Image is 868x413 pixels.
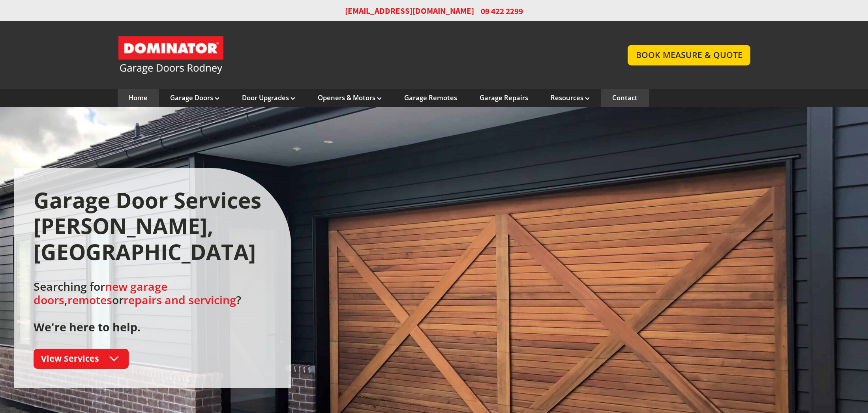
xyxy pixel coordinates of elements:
a: Home [129,93,148,102]
a: Openers & Motors [318,93,382,102]
a: Garage Repairs [480,93,528,102]
a: Door Upgrades [242,93,295,102]
a: Garage Remotes [404,93,457,102]
span: 09 422 2299 [481,6,523,17]
a: new garage doors [34,279,167,307]
a: View Services [34,349,129,369]
a: repairs and servicing [124,292,236,307]
a: Contact [612,93,637,102]
a: [EMAIL_ADDRESS][DOMAIN_NAME] [345,6,474,17]
a: remotes [67,292,112,307]
h2: Searching for , or ? [34,280,272,334]
span: View Services [41,353,99,364]
h1: Garage Door Services [PERSON_NAME], [GEOGRAPHIC_DATA] [34,187,272,265]
a: Garage Doors [170,93,219,102]
strong: We're here to help. [34,320,141,335]
a: Resources [551,93,590,102]
a: BOOK MEASURE & QUOTE [628,45,750,65]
